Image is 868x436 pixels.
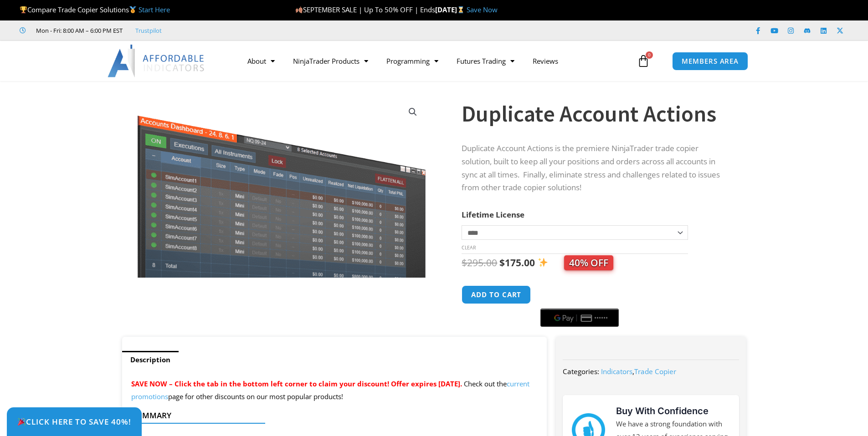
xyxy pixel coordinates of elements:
img: LogoAI | Affordable Indicators – NinjaTrader [108,45,205,77]
span: SAVE NOW – Click the tab in the bottom left corner to claim your discount! Offer expires [DATE]. [131,379,462,388]
a: Futures Trading [447,51,524,71]
span: SEPTEMBER SALE | Up To 50% OFF | Ends [295,5,435,14]
a: Description [122,351,179,369]
img: 🍂 [296,6,303,13]
bdi: 295.00 [462,256,497,269]
a: About [238,51,284,71]
a: View full-screen image gallery [405,104,421,120]
img: 🥇 [129,6,136,13]
a: Trade Copier [634,367,676,376]
bdi: 175.00 [499,256,535,269]
img: 🏆 [20,6,27,13]
span: Categories: [563,367,599,376]
img: Screenshot 2024-08-26 15414455555 [135,97,428,330]
a: Save Now [467,5,498,14]
h3: Buy With Confidence [616,404,730,418]
strong: [DATE] [435,5,467,14]
p: Duplicate Account Actions is the premiere NinjaTrader trade copier solution, built to keep all yo... [462,142,728,195]
a: Reviews [524,51,567,71]
a: Indicators [601,367,632,376]
a: Trustpilot [135,25,162,36]
span: 0 [646,51,653,59]
a: 0 [623,48,663,74]
a: Clear options [462,244,476,251]
span: $ [462,256,467,269]
span: 40% OFF [564,255,613,270]
button: Add to cart [462,285,531,304]
nav: Menu [238,51,635,71]
span: , [601,367,676,376]
img: ⌛ [457,6,464,13]
img: 🎉 [18,418,26,426]
span: MEMBERS AREA [682,58,739,65]
a: current promotions [131,379,529,401]
a: NinjaTrader Products [284,51,377,71]
span: Compare Trade Copier Solutions [20,5,170,14]
a: MEMBERS AREA [672,52,748,71]
a: Start Here [139,5,170,14]
img: ✨ [538,258,548,267]
button: Buy with GPay [540,309,619,327]
a: Programming [377,51,447,71]
text: •••••• [595,315,608,321]
p: Check out the page for other discounts on our most popular products! [131,378,538,403]
span: Mon - Fri: 8:00 AM – 6:00 PM EST [34,25,123,36]
iframe: Secure express checkout frame [539,284,621,306]
span: $ [499,256,505,269]
h1: Duplicate Account Actions [462,98,728,130]
span: Click Here to save 40%! [17,418,131,426]
label: Lifetime License [462,209,524,220]
a: 🎉Click Here to save 40%! [7,407,142,436]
